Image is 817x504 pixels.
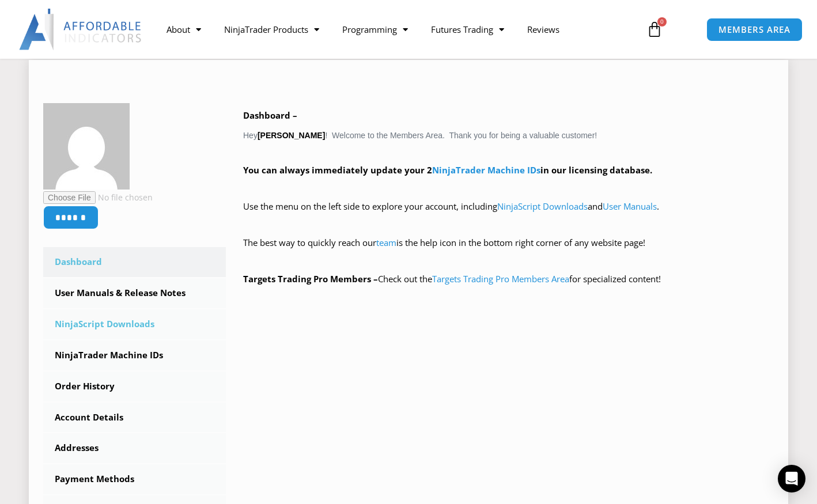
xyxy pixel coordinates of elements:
p: The best way to quickly reach our is the help icon in the bottom right corner of any website page! [243,235,774,267]
p: Use the menu on the left side to explore your account, including and . [243,199,774,231]
a: Futures Trading [419,16,516,43]
strong: You can always immediately update your 2 in our licensing database. [243,164,652,176]
a: NinjaTrader Machine IDs [432,164,540,176]
a: Programming [331,16,419,43]
img: 4869f31390738ea0bedf4fb990d4ab35933fffb8ed869eaded7395228c13660c [43,103,130,190]
a: 0 [629,13,680,46]
a: About [155,16,213,43]
a: Payment Methods [43,464,226,494]
a: NinjaScript Downloads [497,200,588,212]
div: Hey ! Welcome to the Members Area. Thank you for being a valuable customer! [243,108,774,287]
a: Reviews [516,16,571,43]
strong: Targets Trading Pro Members – [243,273,378,285]
a: Dashboard [43,247,226,277]
a: Addresses [43,433,226,463]
b: Dashboard – [243,109,297,121]
a: NinjaTrader Machine IDs [43,340,226,370]
a: NinjaScript Downloads [43,309,226,339]
a: Order History [43,372,226,401]
a: team [376,237,396,248]
p: Check out the for specialized content! [243,271,774,287]
span: MEMBERS AREA [718,25,790,34]
a: User Manuals [603,200,657,212]
a: NinjaTrader Products [213,16,331,43]
a: Targets Trading Pro Members Area [432,273,569,285]
a: Account Details [43,403,226,433]
a: MEMBERS AREA [706,18,803,41]
nav: Menu [155,16,637,43]
img: LogoAI | Affordable Indicators – NinjaTrader [19,9,143,50]
span: 0 [657,17,667,26]
strong: [PERSON_NAME] [258,131,325,140]
div: Open Intercom Messenger [778,465,805,492]
a: User Manuals & Release Notes [43,278,226,308]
